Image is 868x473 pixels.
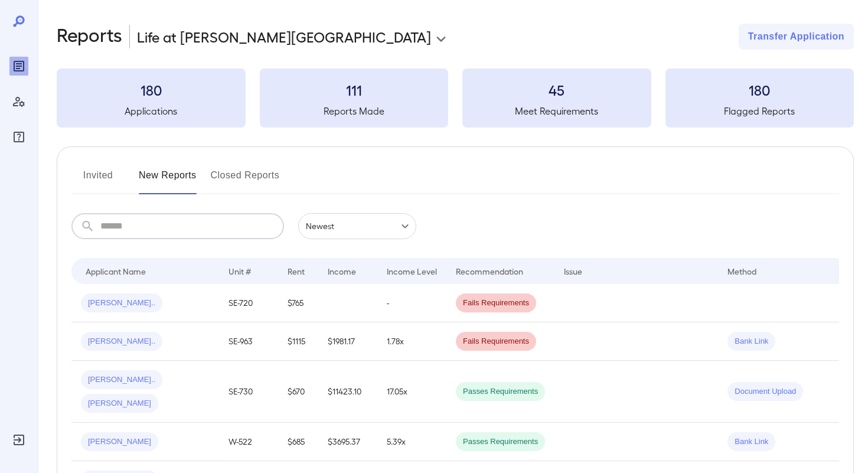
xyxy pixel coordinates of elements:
[456,386,545,397] span: Passes Requirements
[318,322,377,361] td: $1981.17
[462,104,651,118] h5: Meet Requirements
[219,322,278,361] td: SE-963
[278,423,318,461] td: $685
[456,436,545,448] span: Passes Requirements
[377,322,446,361] td: 1.78x
[377,423,446,461] td: 5.39x
[278,284,318,322] td: $765
[81,298,162,309] span: [PERSON_NAME]..
[727,386,803,397] span: Document Upload
[739,24,854,50] button: Transfer Application
[81,436,158,448] span: [PERSON_NAME]
[219,284,278,322] td: SE-720
[288,264,306,278] div: Rent
[219,361,278,423] td: SE-730
[564,264,583,278] div: Issue
[328,264,356,278] div: Income
[727,336,775,347] span: Bank Link
[665,104,854,118] h5: Flagged Reports
[9,92,28,111] div: Manage Users
[71,166,125,194] button: Invited
[9,430,28,449] div: Log Out
[318,361,377,423] td: $11423.10
[81,336,162,347] span: [PERSON_NAME]..
[665,80,854,99] h3: 180
[456,336,536,347] span: Fails Requirements
[727,264,756,278] div: Method
[318,423,377,461] td: $3695.37
[9,57,28,76] div: Reports
[462,80,651,99] h3: 45
[278,322,318,361] td: $1115
[137,27,431,46] p: Life at [PERSON_NAME][GEOGRAPHIC_DATA]
[81,398,158,409] span: [PERSON_NAME]
[86,264,146,278] div: Applicant Name
[9,128,28,146] div: FAQ
[260,80,449,99] h3: 111
[57,68,854,128] summary: 180Applications111Reports Made45Meet Requirements180Flagged Reports
[298,213,416,239] div: Newest
[139,166,197,194] button: New Reports
[456,298,536,309] span: Fails Requirements
[211,166,280,194] button: Closed Reports
[727,436,775,448] span: Bank Link
[377,361,446,423] td: 17.05x
[81,374,162,386] span: [PERSON_NAME]..
[278,361,318,423] td: $670
[219,423,278,461] td: W-522
[229,264,251,278] div: Unit #
[57,80,246,99] h3: 180
[377,284,446,322] td: -
[57,104,246,118] h5: Applications
[456,264,523,278] div: Recommendation
[57,24,122,50] h2: Reports
[260,104,449,118] h5: Reports Made
[387,264,437,278] div: Income Level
